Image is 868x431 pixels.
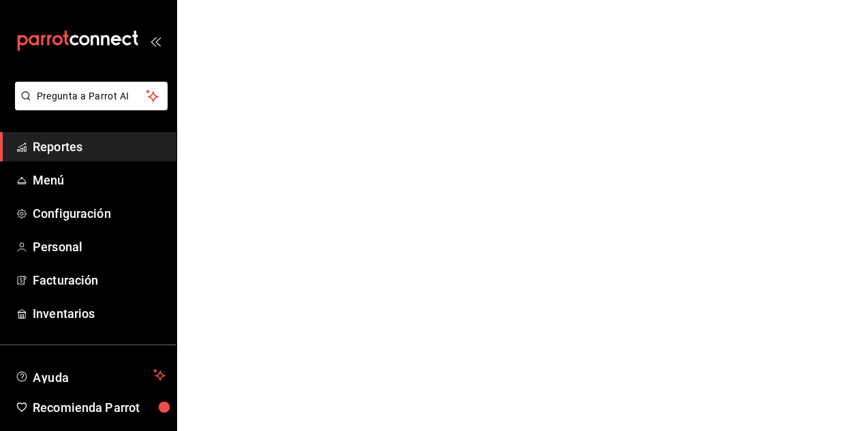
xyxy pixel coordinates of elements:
[33,138,166,156] span: Reportes
[33,304,166,323] span: Inventarios
[150,35,161,46] button: open_drawer_menu
[10,99,168,113] a: Pregunta a Parrot AI
[33,171,166,189] span: Menú
[15,82,168,110] button: Pregunta a Parrot AI
[37,89,146,103] span: Pregunta a Parrot AI
[33,398,166,417] span: Recomienda Parrot
[33,204,166,223] span: Configuración
[33,367,148,383] span: Ayuda
[33,238,166,256] span: Personal
[33,271,166,289] span: Facturación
